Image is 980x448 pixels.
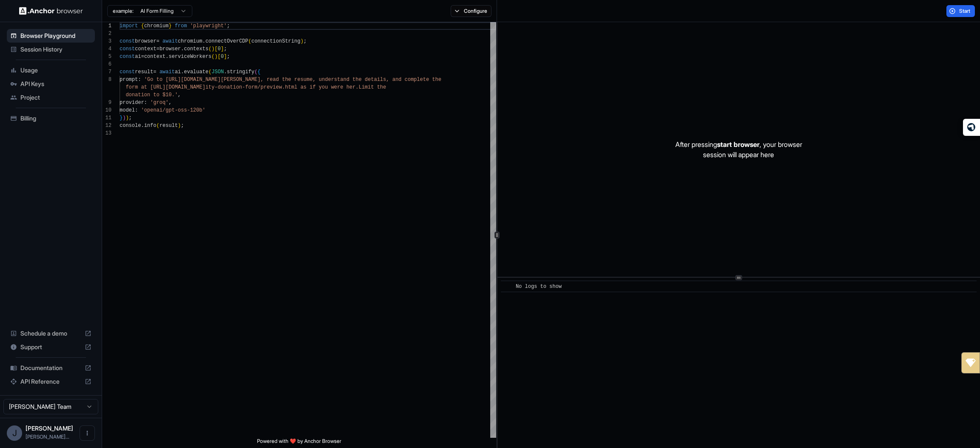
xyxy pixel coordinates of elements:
span: const [120,69,135,75]
div: Project [7,91,95,104]
span: [ [217,54,220,60]
span: ai [135,54,141,60]
div: J [7,425,22,441]
div: 12 [102,122,111,129]
span: Start [959,8,971,14]
span: connectionString [251,38,300,44]
span: API Keys [20,80,91,88]
span: = [153,69,156,75]
span: Usage [20,66,91,75]
span: e the [426,77,441,83]
span: 0 [221,54,224,60]
span: = [156,46,159,52]
span: ) [178,123,181,129]
div: 8 [102,76,111,83]
span: Limit the [359,84,386,90]
span: : [138,77,141,83]
span: Browser Playground [20,32,91,40]
span: = [156,38,159,44]
span: ( [254,69,257,75]
span: . [181,69,184,75]
div: Usage [7,63,95,77]
img: Anchor Logo [19,7,83,15]
span: Billing [20,114,91,123]
span: connectOverCDP [206,38,249,44]
span: : [144,100,147,106]
span: joe@joemahoney.io [26,434,69,440]
div: 10 [102,106,111,114]
span: } [169,23,171,29]
span: 'openai/gpt-oss-120b' [141,107,205,113]
span: const [120,46,135,52]
span: [ [214,46,217,52]
span: ( [209,46,211,52]
span: example: [113,8,134,14]
div: 7 [102,68,111,76]
span: console [120,123,141,129]
span: Session History [20,45,91,54]
span: Schedule a demo [20,329,81,338]
span: ] [224,54,227,60]
span: await [163,38,178,44]
span: , [178,92,181,98]
button: Open menu [80,425,95,441]
span: import [120,23,138,29]
span: API Reference [20,377,81,386]
span: stringify [227,69,254,75]
span: Project [20,93,91,102]
div: 5 [102,53,111,60]
span: ( [249,38,251,44]
span: const [120,54,135,60]
span: start browser [717,140,760,149]
div: Schedule a demo [7,327,95,340]
span: ​ [505,282,509,291]
span: 'Go to [URL][DOMAIN_NAME][PERSON_NAME], re [144,77,273,83]
span: ; [224,46,227,52]
span: ; [303,38,306,44]
span: ( [156,123,159,129]
span: . [224,69,227,75]
p: After pressing , your browser session will appear here [675,139,802,160]
div: Documentation [7,361,95,375]
span: . [202,38,205,44]
span: , [169,100,171,106]
span: prompt [120,77,138,83]
span: No logs to show [516,284,562,290]
div: Support [7,340,95,354]
div: Billing [7,112,95,125]
span: evaluate [184,69,209,75]
span: contexts [184,46,209,52]
span: context [135,46,156,52]
span: const [120,38,135,44]
span: Joe Mahoney [26,425,73,432]
span: ] [221,46,224,52]
div: API Reference [7,375,95,388]
div: 13 [102,129,111,137]
span: provider [120,100,144,106]
span: ; [129,115,132,121]
span: context [144,54,166,60]
span: 'playwright' [190,23,227,29]
div: 4 [102,45,111,53]
span: donation to $10.' [126,92,177,98]
span: browser [135,38,156,44]
span: form at [URL][DOMAIN_NAME] [126,84,205,90]
span: = [141,54,144,60]
div: 6 [102,60,111,68]
span: ad the resume, understand the details, and complet [273,77,426,83]
div: 1 [102,22,111,30]
button: Configure [451,5,492,17]
div: Session History [7,43,95,56]
span: ity-donation-form/preview.html as if you were her. [206,84,359,90]
span: browser [160,46,181,52]
span: 0 [217,46,220,52]
span: . [181,46,184,52]
span: { [257,69,260,75]
span: } [120,115,123,121]
button: Start [946,5,975,17]
span: ) [214,54,217,60]
span: ) [126,115,129,121]
span: chromium [144,23,169,29]
div: 9 [102,99,111,106]
span: Powered with ❤️ by Anchor Browser [257,438,341,448]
